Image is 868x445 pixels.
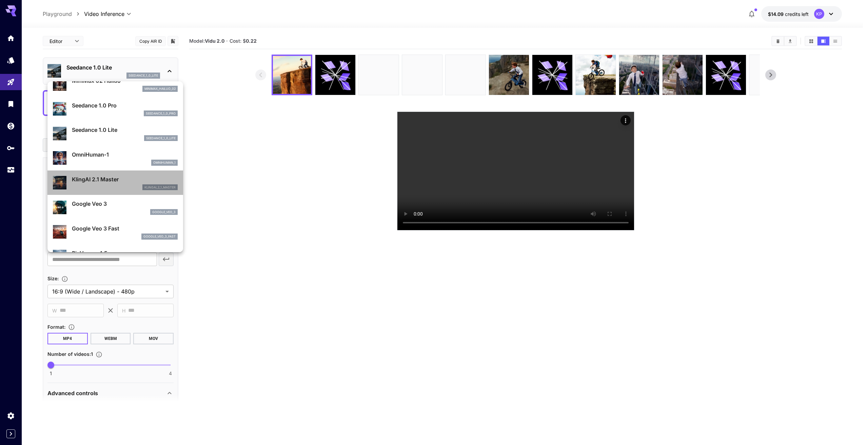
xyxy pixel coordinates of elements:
p: google_veo_3_fast [143,234,176,239]
p: Seedance 1.0 Lite [72,126,178,134]
p: omnihuman_1 [153,160,176,165]
div: MiniMax 02 Hailuominimax_hailuo_02 [53,74,178,95]
p: Google Veo 3 Fast [72,224,178,232]
p: minimax_hailuo_02 [144,86,176,91]
div: KlingAI 2.1 Masterklingai_2_1_master [53,173,178,193]
p: Seedance 1.0 Pro [72,101,178,109]
div: Seedance 1.0 Proseedance_1_0_pro [53,99,178,119]
p: seedance_1_0_lite [146,136,176,141]
div: Google Veo 3 Fastgoogle_veo_3_fast [53,222,178,242]
p: OmniHuman‑1 [72,150,178,159]
div: Seedance 1.0 Liteseedance_1_0_lite [53,123,178,144]
p: KlingAI 2.1 Master [72,175,178,183]
p: google_veo_3 [152,210,176,215]
div: Google Veo 3google_veo_3 [53,197,178,218]
p: PixVerse v4.5 [72,249,178,257]
div: OmniHuman‑1omnihuman_1 [53,148,178,168]
p: Google Veo 3 [72,200,178,208]
p: seedance_1_0_pro [146,111,176,116]
p: klingai_2_1_master [144,185,176,190]
div: PixVerse v4.5 [53,246,178,267]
